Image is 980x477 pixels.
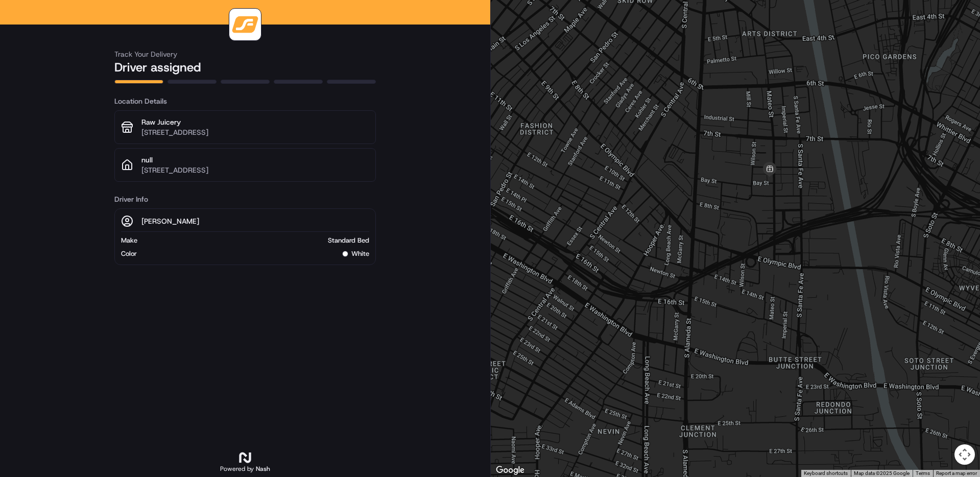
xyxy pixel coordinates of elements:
[121,249,137,258] span: Color
[114,194,376,204] h3: Driver Info
[141,155,369,165] p: null
[141,117,369,127] p: Raw Juicery
[936,470,977,476] a: Report a map error
[114,59,376,76] h2: Driver assigned
[328,236,369,245] span: Standard Bed
[220,465,270,473] h2: Powered by
[493,464,527,477] img: Google
[916,470,930,476] a: Terms (opens in new tab)
[121,236,137,245] span: Make
[256,465,270,473] span: Nash
[141,216,199,226] p: [PERSON_NAME]
[141,165,369,175] p: [STREET_ADDRESS]
[854,470,910,476] span: Map data ©2025 Google
[351,249,369,258] span: white
[114,49,376,59] h3: Track Your Delivery
[804,470,848,477] button: Keyboard shortcuts
[954,444,975,465] button: Map camera controls
[114,96,376,106] h3: Location Details
[493,464,527,477] a: Open this area in Google Maps (opens a new window)
[141,127,369,137] p: [STREET_ADDRESS]
[231,11,259,38] img: logo-public_tracking_screen-VNDR-1688417501853.png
